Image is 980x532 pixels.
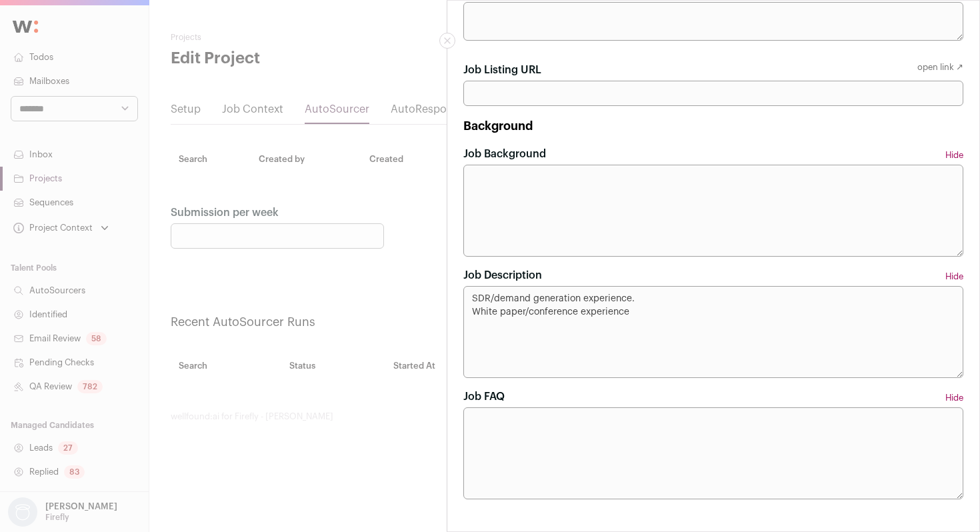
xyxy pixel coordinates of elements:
h2: Background [463,117,963,135]
label: Job Background [463,146,546,162]
button: Hide [945,146,963,165]
label: Job FAQ [463,389,505,405]
textarea: SDR/demand generation experience. White paper/conference experience [463,286,963,378]
button: Hide [945,389,963,407]
label: Job Listing URL [463,62,541,78]
label: Job Description [463,267,542,283]
button: Close modal [439,33,455,49]
button: Hide [945,267,963,286]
